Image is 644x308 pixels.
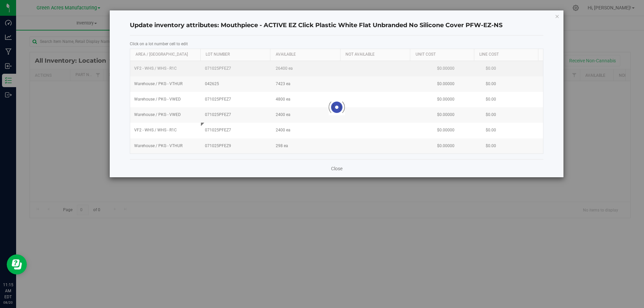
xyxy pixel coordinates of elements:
[331,165,342,172] a: Close
[130,21,543,30] h4: Update inventory attributes: Mouthpiece - ACTIVE EZ Click Plastic White Flat Unbranded No Silicon...
[345,52,408,57] a: Not Available
[416,52,472,57] a: Unit Cost
[7,254,27,274] iframe: Resource center
[136,52,198,57] a: Area / [GEOGRAPHIC_DATA]
[479,52,535,57] a: Line Cost
[276,52,338,57] a: Available
[206,52,268,57] a: Lot Number
[130,41,543,47] label: Click on a lot number cell to edit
